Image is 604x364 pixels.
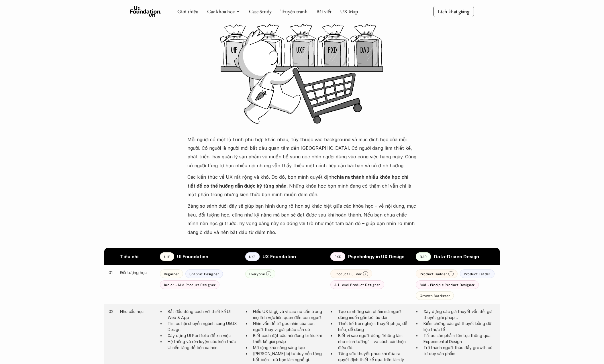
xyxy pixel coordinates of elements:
[120,254,138,259] strong: Tiêu chí
[253,308,325,320] p: Hiểu UX là gì, và vì sao nó cần trong mọi lĩnh vực liên quan đến con người
[423,320,495,332] p: Kiểm chứng các giả thuyết bằng dữ liệu thực tế
[334,283,380,287] p: All Level Product Designer
[464,272,490,276] p: Product Leader
[109,269,114,276] p: 01
[177,8,199,15] a: Giới thiệu
[249,8,272,15] a: Case Study
[420,255,427,259] p: DAD
[253,320,325,332] p: Nhìn vấn đề từ góc nhìn của con người thay vì giải pháp sẵn có
[280,8,308,15] a: Truyện tranh
[164,272,179,276] p: Beginner
[334,272,362,276] p: Product Builder
[423,345,495,357] p: Trở thành người thúc đẩy growth có tư duy sản phẩm
[164,283,215,287] p: Junior - Mid Product Designer
[168,339,240,351] p: Hệ thống và rèn luyện các kiến thức UI nền tảng để tiến xa hơn
[253,332,325,345] p: Biết cách đặt câu hỏi đúng trước khi thiết kế giải pháp
[433,6,474,17] a: Lịch khai giảng
[420,283,475,287] p: Mid - Pinciple Product Designer
[334,255,341,259] p: PXD
[340,8,358,15] a: UX Map
[434,254,479,259] strong: Data-Driven Design
[164,255,170,259] p: UIF
[420,294,450,298] p: Growth Marketer
[177,254,208,259] strong: UI Foundation
[316,8,332,15] a: Bài viết
[348,254,405,259] strong: Psychology in UX Design
[420,272,447,276] p: Product Builder
[207,8,235,15] a: Các khóa học
[109,308,114,314] p: 02
[120,269,154,276] p: Đối tượng học
[438,8,469,15] p: Lịch khai giảng
[189,272,219,276] p: Graphic Designer
[253,345,325,351] p: Mở rộng khả năng sáng tạo
[168,332,240,339] p: Xây dựng UI Portfolio để xin việc
[187,173,417,199] p: Các kiến thức về UX rất rộng và khó. Do đó, bọn mình quyết định . Những khóa học bọn mình đang có...
[338,332,410,351] p: Biết vì sao người dùng “không làm như mình tưởng” – và cách cải thiện điều đó.
[253,351,325,363] p: [PERSON_NAME] bị tư duy nền tảng bất biến – dù bạn làm nghề gì.
[262,254,296,259] strong: UX Foundation
[249,255,256,259] p: UXF
[423,332,495,345] p: Tối ưu sản phẩm liên tục thông qua Experimental Design
[249,272,265,276] p: Everyone
[168,320,240,332] p: Tìm cơ hội chuyển ngành sang UI/UX Design
[338,320,410,332] p: Thiết kế trải nghiệm thuyết phục, dễ hiểu, dễ dùng
[338,308,410,320] p: Tạo ra những sản phẩm mà người dùng muốn gắn bó lâu dài
[168,308,240,320] p: Bắt đầu đúng cách với thiết kế UI Web & App
[120,308,154,314] p: Nhu cầu học
[187,174,409,188] strong: chia ra thành nhiều khóa học chi tiết để có thể hướng dẫn được kỹ từng phần
[187,135,417,170] p: Mỗi người có một lộ trình phù hợp khác nhau, tùy thuộc vào background và mục đích học của mỗi ngư...
[187,202,417,237] p: Bảng so sánh dưới đây sẽ giúp bạn hình dung rõ hơn sự khác biệt giữa các khóa học – về nội dung, ...
[423,308,495,320] p: Xây dựng các giả thuyết vấn đề, giả thuyết giải pháp…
